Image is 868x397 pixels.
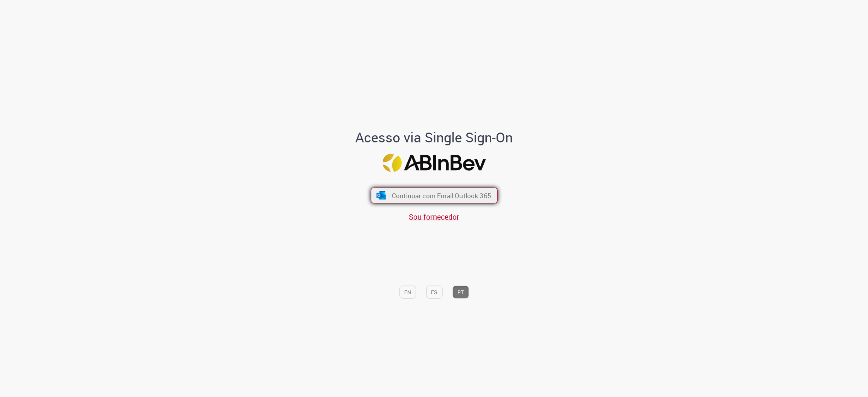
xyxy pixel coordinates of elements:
[382,154,486,172] img: Logo ABInBev
[391,191,491,200] span: Continuar com Email Outlook 365
[376,191,387,200] img: ícone Azure/Microsoft 360
[399,286,416,298] button: EN
[371,188,498,203] button: ícone Azure/Microsoft 360 Continuar com Email Outlook 365
[409,211,459,221] a: Sou fornecedor
[426,286,442,298] button: ES
[452,286,469,298] button: PT
[330,130,539,145] h1: Acesso via Single Sign-On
